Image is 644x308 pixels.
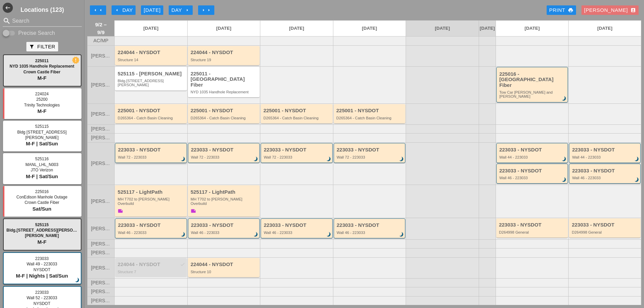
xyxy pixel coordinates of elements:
div: 225001 - NYSDOT [336,108,404,114]
button: Shrink Sidebar [3,3,13,13]
i: check [180,262,185,267]
div: Wall 72 - 223033 [337,155,404,159]
div: 525115 - [PERSON_NAME] [118,71,185,77]
a: [DATE] [115,21,187,36]
div: D265364 - Catch Basin Cleaning [191,116,258,120]
i: brightness_3 [74,277,81,284]
input: Search [12,16,72,26]
span: JTO Verizon [31,168,53,172]
span: Crown Castle Fiber [23,70,60,74]
button: Day [112,5,136,15]
div: MH T702 to Boldyn MH Overbuild [191,197,258,206]
span: NYSDOT [33,267,50,272]
i: new_releases [73,57,79,63]
div: Wall 46 - 223033 [264,231,331,235]
i: west [3,3,13,13]
span: 525115 [35,222,49,227]
span: [PERSON_NAME] [91,199,111,204]
span: [PERSON_NAME] [91,265,111,270]
div: 223033 - NYSDOT [337,147,404,153]
i: brightness_3 [633,176,641,184]
span: [PERSON_NAME] [91,226,111,231]
div: Structure 7 [118,270,185,274]
div: Print [549,6,573,14]
a: [DATE] [569,21,641,36]
div: Structure 14 [118,58,185,62]
div: Wall 46 - 223033 [572,176,639,180]
a: [DATE] [479,21,496,36]
i: brightness_3 [180,156,187,163]
div: Wall 72 - 223033 [191,155,258,159]
div: Wall 44 - 223033 [499,155,566,159]
div: Wall 46 - 223033 [118,231,185,235]
i: arrow_left [93,7,98,13]
span: [PERSON_NAME] [91,250,111,255]
i: filter_alt [29,44,34,49]
span: 525116 [35,157,49,161]
i: arrow_right [201,7,206,13]
div: Wall 46 - 223033 [191,231,258,235]
button: [PERSON_NAME] [581,5,639,15]
div: 223033 - NYSDOT [264,222,331,228]
div: D265364 - Catch Basin Cleaning [118,116,185,120]
div: 224044 - NYSDOT [191,262,258,267]
div: Wall 72 - 223033 [118,155,185,159]
span: M-F | Nights | Sat/Sun [16,273,68,279]
span: [PERSON_NAME] [91,241,111,246]
div: 225001 - NYSDOT [263,108,331,114]
i: print [568,7,573,13]
span: [PERSON_NAME] [91,126,111,132]
span: [PERSON_NAME] [91,161,111,166]
i: brightness_3 [561,176,568,184]
span: M-F | Sat/Sun [26,141,58,146]
span: Wall 52 - 223033 [27,295,57,300]
div: 224044 - NYSDOT [118,50,185,55]
div: [PERSON_NAME] [584,6,636,14]
span: 225011 [35,58,49,63]
a: [DATE] [406,21,479,36]
div: Bldg.1062 St Johns Place [118,79,185,87]
span: 223033 [35,290,49,295]
div: Structure 19 [191,58,258,62]
div: D265364 - Catch Basin Cleaning [263,116,331,120]
span: NYD 1035 Handhole Replacement [9,64,74,69]
span: [PERSON_NAME] [25,233,59,238]
div: 225001 - NYSDOT [191,108,258,114]
a: [DATE] [333,21,406,36]
span: M-F [38,75,47,81]
div: 223033 - NYSDOT [118,222,185,228]
div: Filter [29,43,55,51]
button: Move Ahead 1 Week [198,5,214,15]
div: Tow Car Broome and Willett [499,90,566,99]
i: brightness_3 [325,231,333,238]
button: [DATE] [141,5,163,15]
span: NYSDOT [33,301,50,306]
label: Precise Search [18,30,55,37]
i: brightness_3 [633,156,641,163]
a: Print [547,5,576,15]
div: D265364 - Catch Basin Cleaning [336,116,404,120]
i: brightness_3 [180,231,187,238]
span: 25200 [36,97,47,102]
span: [PERSON_NAME] [91,280,111,285]
i: arrow_right [206,7,212,13]
i: brightness_3 [325,156,333,163]
span: [PERSON_NAME] [91,135,111,140]
div: 224044 - NYSDOT [191,50,258,55]
i: brightness_3 [252,231,260,238]
button: Day [169,5,193,15]
i: account_box [630,7,636,13]
div: MH T702 to Boldyn MH Overbuild [118,197,185,206]
i: note [118,208,123,214]
span: 225016 [35,189,49,194]
div: Wall 46 - 223033 [337,231,404,235]
div: 225001 - NYSDOT [118,108,185,114]
span: AC/MP [93,38,108,43]
i: note [191,208,196,214]
div: 525117 - LightPath [118,189,185,195]
div: 224044 - NYSDOT [118,262,185,267]
i: arrow_left [114,7,120,13]
span: [PERSON_NAME] [91,289,111,294]
div: 223033 - NYSDOT [118,147,185,153]
div: 223033 - NYSDOT [572,222,639,228]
